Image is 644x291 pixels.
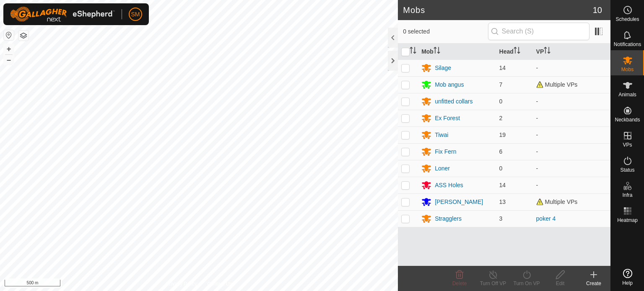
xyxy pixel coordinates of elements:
span: Multiple VPs [536,81,578,88]
div: Ex Forest [435,114,460,123]
span: VPs [623,142,632,147]
td: - [533,126,610,143]
td: - [533,110,610,126]
div: ASS Holes [435,181,463,190]
div: Silage [435,64,451,72]
span: 6 [499,148,503,155]
span: Neckbands [615,117,640,122]
td: - [533,177,610,193]
span: 19 [499,131,506,138]
div: Mob angus [435,80,464,89]
span: Notifications [614,42,641,47]
a: Contact Us [207,280,232,288]
span: 3 [499,215,503,222]
span: Mobs [621,67,634,72]
span: 13 [499,198,506,205]
div: Create [577,280,610,287]
span: Multiple VPs [536,198,578,205]
div: Edit [543,280,577,287]
button: – [4,55,14,65]
span: Animals [618,92,636,97]
span: Delete [452,281,467,286]
span: 0 [499,98,503,105]
input: Search (S) [488,23,589,40]
td: - [533,93,610,110]
img: Gallagher Logo [10,7,115,22]
div: [PERSON_NAME] [435,198,483,206]
p-sorticon: Activate to sort [434,48,440,55]
div: Turn Off VP [476,280,510,287]
p-sorticon: Activate to sort [410,48,416,55]
a: Help [611,265,644,289]
div: Fix Fern [435,147,456,156]
button: Reset Map [4,30,14,40]
th: VP [533,44,610,60]
span: Help [622,281,633,286]
td: - [533,59,610,76]
span: 0 [499,165,503,172]
span: Schedules [615,17,639,22]
td: - [533,143,610,160]
span: 0 selected [403,27,488,36]
span: 14 [499,182,506,188]
h2: Mobs [403,5,593,15]
a: Privacy Policy [166,280,197,288]
span: SM [131,10,140,19]
div: Stragglers [435,214,462,223]
th: Mob [418,44,496,60]
a: poker 4 [536,215,556,222]
span: 10 [593,4,602,16]
td: - [533,160,610,177]
button: Map Layers [18,31,29,41]
span: Status [620,167,634,173]
p-sorticon: Activate to sort [514,48,520,55]
th: Head [496,44,533,60]
div: Loner [435,164,450,173]
span: 2 [499,115,503,121]
span: Heatmap [617,218,638,223]
div: unfitted collars [435,97,473,106]
span: 7 [499,81,503,88]
div: Turn On VP [510,280,543,287]
div: Tiwai [435,131,448,139]
p-sorticon: Activate to sort [544,48,551,55]
span: Infra [622,193,632,198]
button: + [4,44,14,54]
span: 14 [499,64,506,71]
